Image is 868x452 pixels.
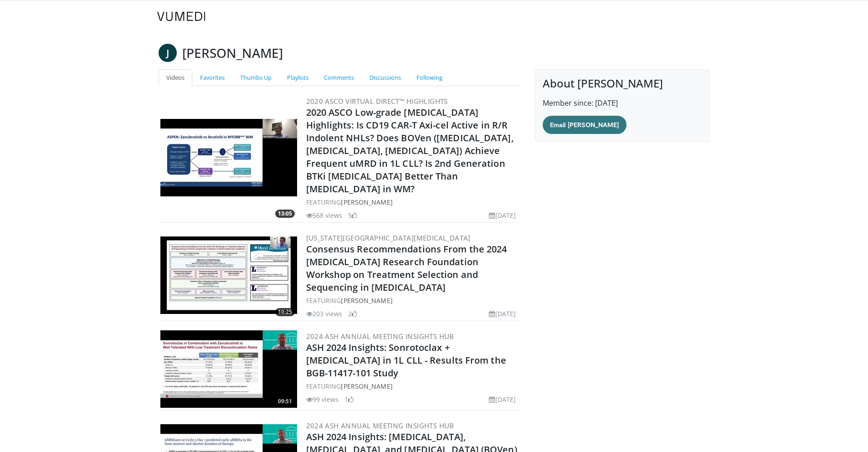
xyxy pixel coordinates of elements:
[160,119,297,196] a: 13:05
[409,69,450,86] a: Following
[306,341,506,379] a: ASH 2024 Insights: Sonrotoclax + [MEDICAL_DATA] in 1L CLL - Results From the BGB-11417-101 Study
[157,12,205,21] img: VuMedi Logo
[362,69,409,86] a: Discussions
[306,395,339,404] li: 99 views
[306,309,343,318] li: 203 views
[306,296,520,305] div: FEATURING
[348,211,357,220] li: 5
[192,69,232,86] a: Favorites
[306,106,514,195] a: 2020 ASCO Low-grade [MEDICAL_DATA] Highlights: Is CD19 CAR-T Axi-cel Active in R/R Indolent NHLs?...
[306,233,471,242] a: [US_STATE][GEOGRAPHIC_DATA][MEDICAL_DATA]
[159,69,192,86] a: Videos
[543,116,626,134] a: Email [PERSON_NAME]
[275,308,295,316] span: 10:25
[341,382,392,390] a: [PERSON_NAME]
[543,98,702,108] p: Member since: [DATE]
[341,198,392,206] a: [PERSON_NAME]
[159,44,177,62] a: J
[341,296,392,305] a: [PERSON_NAME]
[543,77,702,90] h4: About [PERSON_NAME]
[275,397,295,406] span: 09:51
[306,197,520,207] div: FEATURING
[306,421,454,430] a: 2024 ASH Annual Meeting Insights Hub
[306,381,520,391] div: FEATURING
[348,309,357,318] li: 2
[306,97,448,106] a: 2020 ASCO Virtual Direct™ Highlights
[275,210,295,218] span: 13:05
[160,236,297,314] img: 4d49c80a-235f-42d4-bb22-46eafefbf12e.300x170_q85_crop-smart_upscale.jpg
[306,243,507,293] a: Consensus Recommendations From the 2024 [MEDICAL_DATA] Research Foundation Workshop on Treatment ...
[306,332,454,341] a: 2024 ASH Annual Meeting Insights Hub
[160,330,297,408] a: 09:51
[232,69,279,86] a: Thumbs Up
[160,119,297,196] img: a9261f32-9112-44a9-8690-62ab1bae28c1.300x170_q85_crop-smart_upscale.jpg
[489,211,516,220] li: [DATE]
[182,44,283,62] h3: [PERSON_NAME]
[344,395,354,404] li: 1
[489,309,516,318] li: [DATE]
[160,236,297,314] a: 10:25
[306,211,343,220] li: 568 views
[489,395,516,404] li: [DATE]
[160,330,297,408] img: 37d589aa-9f23-4527-8fcd-09a04d65f543.300x170_q85_crop-smart_upscale.jpg
[316,69,362,86] a: Comments
[279,69,316,86] a: Playlists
